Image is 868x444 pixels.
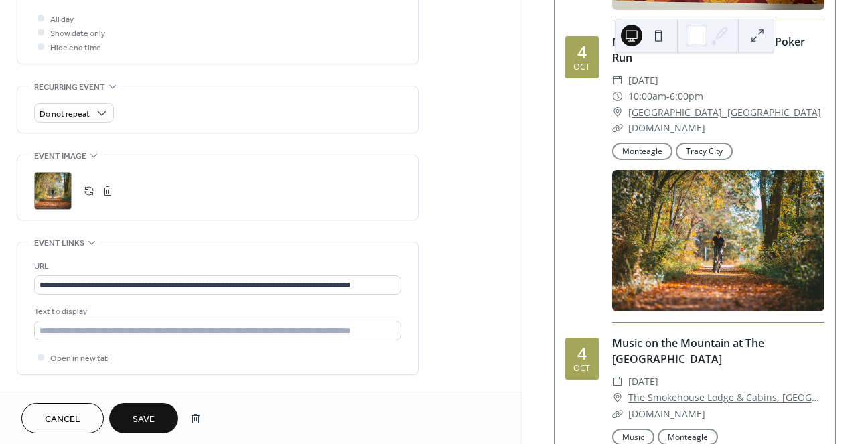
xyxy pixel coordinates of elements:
a: Mountain Goat Trail Fall Bicycle Poker Run [612,34,805,65]
div: Text to display [34,305,399,319]
span: Show date only [50,27,105,41]
a: Music on the Mountain at The [GEOGRAPHIC_DATA] [612,336,764,366]
div: ​ [612,120,623,136]
span: - [666,88,670,104]
span: Do not repeat [40,106,90,122]
span: Event image [34,149,86,163]
div: ​ [612,390,623,406]
span: Open in new tab [50,352,109,366]
div: ​ [612,406,623,422]
span: [DATE] [628,72,658,88]
img: img_6ai5hgWZY5SRcpoDDuxCm.800px.jpg [612,170,824,311]
span: 10:00am [628,88,666,104]
div: ​ [612,374,623,390]
a: [DOMAIN_NAME] [628,407,705,420]
a: The Smokehouse Lodge & Cabins, [GEOGRAPHIC_DATA] [628,390,824,406]
span: 6:00pm [670,88,703,104]
span: Cancel [45,413,80,427]
button: Cancel [21,403,104,433]
div: 4 [577,44,587,60]
button: Save [109,403,178,433]
div: Oct [573,63,590,72]
a: [GEOGRAPHIC_DATA], [GEOGRAPHIC_DATA] [628,104,821,121]
div: ; [34,172,72,210]
div: ​ [612,88,623,104]
span: Hide end time [50,41,101,55]
span: All day [50,13,74,27]
span: Recurring event [34,80,105,94]
div: 4 [577,345,587,362]
div: Oct [573,364,590,373]
div: ​ [612,104,623,121]
span: Categories [34,391,83,405]
span: [DATE] [628,374,658,390]
a: [DOMAIN_NAME] [628,121,705,134]
div: ​ [612,72,623,88]
div: URL [34,259,399,273]
span: Event links [34,236,84,250]
span: Save [133,413,155,427]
